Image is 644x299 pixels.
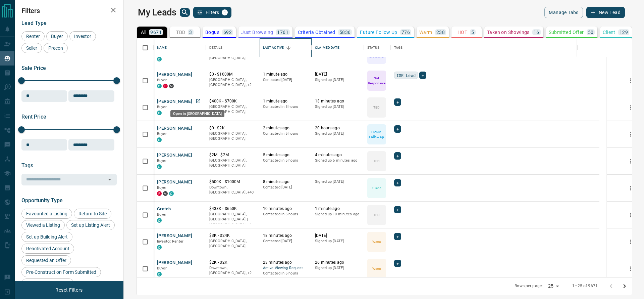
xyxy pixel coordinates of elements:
button: more [626,129,636,139]
div: Tags [394,38,403,57]
span: + [396,153,399,159]
p: Contacted [DATE] [263,77,309,83]
div: condos.ca [157,137,162,142]
button: [PERSON_NAME] [157,233,192,239]
p: 10 minutes ago [263,206,309,212]
p: 4 minutes ago [315,152,361,158]
p: Signed up [DATE] [315,179,361,184]
span: Rent Price [21,114,46,120]
div: property.ca [157,191,162,196]
p: Signed up 5 minutes ago [315,158,361,163]
div: Open in [GEOGRAPHIC_DATA] [170,110,224,117]
div: + [394,179,401,186]
p: Etobicoke, Midtown, Midtown | Central, West End, Toronto, The Blue Mountains, Mississauga, Vaugha... [209,185,256,195]
p: [GEOGRAPHIC_DATA], [GEOGRAPHIC_DATA] [209,131,256,141]
p: North York, Toronto [209,77,256,88]
button: search button [180,8,190,17]
span: Investor, Renter [157,239,183,244]
p: 1 minute ago [263,98,309,104]
span: Viewed a Listing [24,222,62,228]
div: Reactivated Account [21,244,74,254]
span: Buyer [157,105,167,109]
p: Client [603,30,615,35]
p: 50 [588,30,594,35]
p: TBD [373,159,380,164]
span: Buyer [157,132,167,136]
p: Warm [372,239,381,244]
button: [PERSON_NAME] [157,152,192,159]
button: Gratch [157,206,171,212]
p: Contacted in 5 hours [263,104,309,110]
p: $2M - $2M [209,152,256,158]
p: 16 [534,30,539,35]
p: [GEOGRAPHIC_DATA], [GEOGRAPHIC_DATA] [209,239,256,249]
div: condos.ca [157,164,162,169]
div: + [419,72,426,79]
span: Set up Building Alert [24,234,70,240]
p: 18 minutes ago [263,233,309,239]
div: condos.ca [157,218,162,223]
div: Precon [44,43,68,53]
span: Favourited a Listing [24,211,70,216]
div: + [394,233,401,240]
span: Buyer [157,266,167,270]
p: 20 hours ago [315,125,361,131]
p: Future Follow Up [368,129,385,139]
div: + [394,98,401,106]
p: Client [372,185,381,190]
button: Reset Filters [51,284,87,296]
p: 26 minutes ago [315,260,361,265]
p: 692 [223,30,232,35]
div: Name [154,38,206,57]
button: more [626,76,636,86]
span: Sale Price [21,65,46,71]
p: 1761 [277,30,288,35]
p: All [141,30,146,35]
p: HOT [458,30,467,35]
span: + [396,260,399,267]
span: Buyer [157,185,167,190]
div: mrloft.ca [169,84,174,88]
h2: Filters [21,7,117,15]
p: Signed up [DATE] [315,265,361,271]
p: Contacted in 5 hours [263,212,309,217]
p: Just Browsing [241,30,273,35]
p: Future Follow Up [360,30,397,35]
p: [DATE] [315,72,361,77]
span: ISR Lead [396,72,416,79]
span: + [396,206,399,213]
p: Contacted [DATE] [263,239,309,244]
div: Last Active [263,38,284,57]
button: more [626,237,636,247]
div: Last Active [260,38,312,57]
p: Toronto [209,212,256,227]
span: Return to Site [76,211,109,216]
p: Criteria Obtained [298,30,335,35]
p: $438K - $650K [209,206,256,212]
div: + [394,152,401,160]
span: Set up Listing Alert [69,222,112,228]
button: [PERSON_NAME] [157,260,192,266]
p: Submitted Offer [549,30,584,35]
button: [PERSON_NAME] [157,98,192,105]
span: Buyer [157,159,167,163]
button: Filters1 [193,7,232,18]
p: $500K - $1000M [209,179,256,185]
span: Buyer [157,78,167,82]
p: 5 [471,30,474,35]
p: Bogus [205,30,219,35]
div: + [394,125,401,133]
p: 8 minutes ago [263,179,309,185]
span: + [396,179,399,186]
button: more [626,264,636,274]
div: Return to Site [74,209,111,219]
div: Details [206,38,260,57]
p: $400K - $700K [209,98,256,104]
span: Lead Type [21,20,47,26]
div: 25 [545,281,561,291]
div: Investor [69,31,96,41]
button: more [626,102,636,113]
p: [DATE] [315,233,361,239]
p: 129 [620,30,628,35]
button: more [626,156,636,166]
